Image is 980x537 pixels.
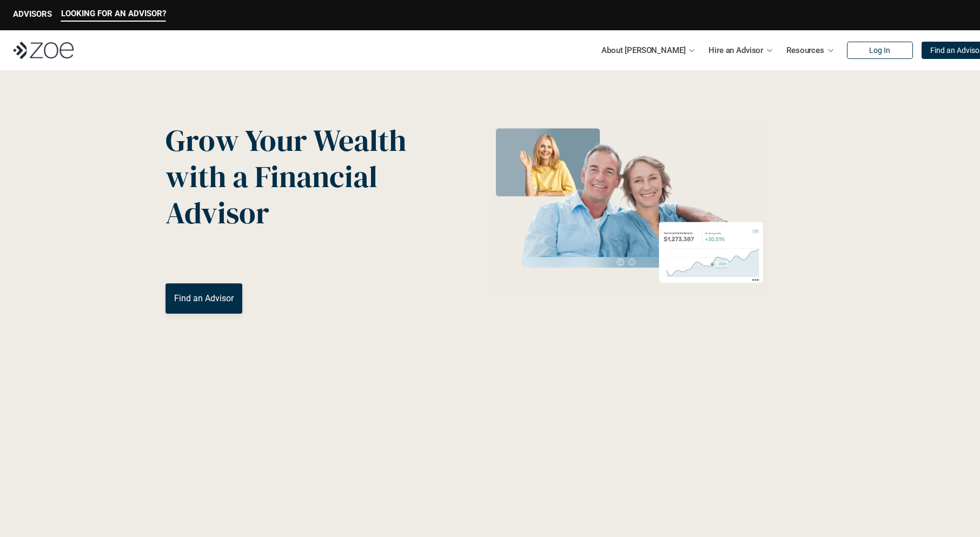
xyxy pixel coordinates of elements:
[165,283,242,314] a: Find an Advisor
[485,123,773,299] img: Zoe Financial Hero Image
[61,9,166,18] p: LOOKING FOR AN ADVISOR?
[165,120,406,161] span: Grow Your Wealth
[708,42,763,58] p: Hire an Advisor
[174,293,234,303] p: Find an Advisor
[13,9,52,19] p: ADVISORS
[165,244,445,270] p: You deserve an advisor you can trust. [PERSON_NAME], hire, and invest with vetted, fiduciary, fin...
[601,42,685,58] p: About [PERSON_NAME]
[786,42,824,58] p: Resources
[165,156,384,234] span: with a Financial Advisor
[479,306,779,311] em: The information in the visuals above is for illustrative purposes only and does not represent an ...
[869,46,890,55] p: Log In
[26,452,954,490] p: Loremipsum: *DolOrsi Ametconsecte adi Eli Seddoeius tem inc utlaboreet. Dol 8061 MagNaal Enimadmi...
[847,42,913,59] a: Log In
